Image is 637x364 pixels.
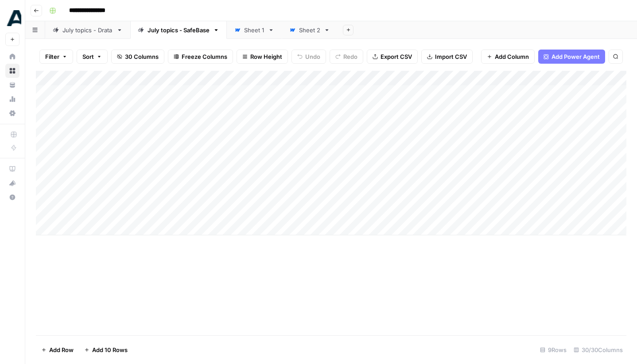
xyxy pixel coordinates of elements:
a: July topics - SafeBase [130,21,227,39]
button: Import CSV [421,50,473,64]
a: AirOps Academy [5,162,19,176]
a: July topics - Drata [45,21,130,39]
a: Home [5,50,19,64]
a: Usage [5,92,19,106]
span: Import CSV [435,52,467,61]
span: Filter [45,52,59,61]
span: Redo [343,52,357,61]
span: Sort [82,52,94,61]
div: What's new? [6,176,19,190]
button: Export CSV [367,50,418,64]
span: Add 10 Rows [92,345,128,354]
span: Undo [305,52,320,61]
span: Add Column [495,52,529,61]
a: Settings [5,106,19,120]
span: Row Height [250,52,282,61]
div: Sheet 2 [299,26,320,34]
button: What's new? [5,176,19,190]
img: Drata Logo [5,10,21,26]
span: 30 Columns [125,52,159,61]
button: 30 Columns [111,50,164,64]
button: Redo [330,50,363,64]
div: 9 Rows [536,343,570,357]
button: Sort [77,50,108,64]
button: Row Height [237,50,288,64]
button: Workspace: Drata [5,7,19,29]
button: Freeze Columns [168,50,233,64]
button: Help + Support [5,190,19,204]
div: Sheet 1 [244,26,264,34]
a: Your Data [5,78,19,92]
button: Add Row [36,343,79,357]
button: Add Power Agent [538,50,605,64]
span: Export CSV [381,52,412,61]
span: Add Row [49,345,74,354]
div: July topics - SafeBase [148,26,210,34]
span: Freeze Columns [182,52,227,61]
a: Sheet 2 [282,21,338,39]
button: Add 10 Rows [79,343,133,357]
a: Sheet 1 [227,21,282,39]
div: 30/30 Columns [570,343,626,357]
button: Add Column [481,50,535,64]
a: Browse [5,64,19,78]
span: Add Power Agent [552,52,600,61]
div: July topics - Drata [62,26,113,34]
button: Filter [39,50,73,64]
button: Undo [291,50,326,64]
